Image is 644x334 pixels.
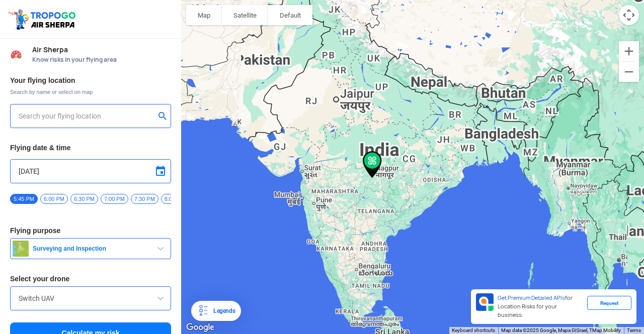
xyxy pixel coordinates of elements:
button: Show satellite imagery [222,5,268,25]
button: Map camera controls [619,5,639,25]
div: for Location Risks for your business. [494,293,587,320]
span: Map data ©2025 Google, Mapa GISrael, TMap Mobility [501,327,621,333]
a: Terms [627,327,641,333]
button: Keyboard shortcuts [452,327,495,334]
img: survey.png [13,241,29,257]
input: Search your flying location [19,110,155,122]
img: Premium APIs [476,293,494,311]
span: Surveying and Inspection [29,245,154,253]
span: Search by name or select on map [10,88,171,96]
span: Get Premium Detailed APIs [498,294,565,301]
button: Show street map [186,5,222,25]
span: Know risks in your flying area [32,56,171,64]
button: Surveying and Inspection [10,238,171,259]
a: Open this area in Google Maps (opens a new window) [184,321,217,334]
span: 7:00 PM [101,194,128,204]
div: Legends [209,305,235,317]
img: Google [184,321,217,334]
input: Select Date [19,165,163,177]
img: Risk Scores [10,48,22,60]
h3: Your flying location [10,77,171,84]
span: 8:00 PM [161,194,189,204]
span: 6:00 PM [40,194,68,204]
h3: Flying purpose [10,227,171,234]
h3: Flying date & time [10,144,171,151]
span: 7:30 PM [131,194,158,204]
input: Search by name or Brand [19,292,163,304]
button: Zoom out [619,62,639,82]
img: ic_tgdronemaps.svg [8,8,79,31]
h3: Select your drone [10,275,171,282]
button: Zoom in [619,41,639,61]
span: Air Sherpa [32,46,171,54]
div: Request [587,296,631,310]
img: Legends [197,305,209,317]
span: 5:45 PM [10,194,38,204]
span: 6:30 PM [70,194,98,204]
